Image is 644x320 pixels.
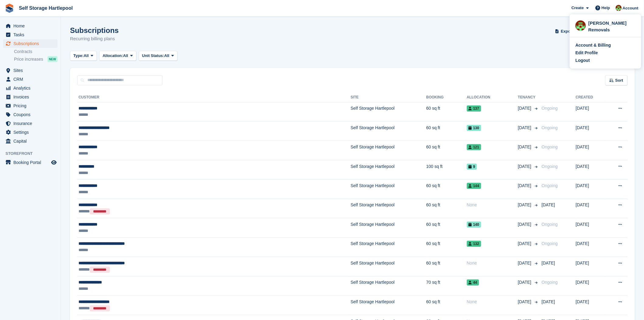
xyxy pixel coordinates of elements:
[142,53,164,59] span: Unit Status:
[576,102,606,121] td: [DATE]
[351,199,426,218] td: Self Storage Hartlepool
[99,51,136,61] button: Allocation: All
[426,102,467,121] td: 60 sq ft
[426,237,467,257] td: 60 sq ft
[572,5,584,11] span: Create
[576,50,635,56] a: Edit Profile
[351,122,426,141] td: Self Storage Hartlepool
[73,53,84,59] span: Type:
[542,222,558,227] span: Ongoing
[518,299,533,305] span: [DATE]
[518,105,533,112] span: [DATE]
[10,16,15,21] img: website_grey.svg
[518,93,539,102] th: Tenancy
[576,296,606,315] td: [DATE]
[14,56,58,62] a: Price increases NEW
[3,110,58,119] a: menu
[615,77,623,84] span: Sort
[426,218,467,237] td: 60 sq ft
[542,299,555,304] span: [DATE]
[518,183,533,189] span: [DATE]
[13,66,50,75] span: Sites
[16,35,21,40] img: tab_domain_overview_orange.svg
[623,5,639,11] span: Account
[576,42,635,48] a: Account & Billing
[616,5,622,11] img: Woods Removals
[542,241,558,246] span: Ongoing
[16,16,67,21] div: Domain: [DOMAIN_NAME]
[13,158,50,167] span: Booking Portal
[50,159,58,166] a: Preview store
[467,183,481,189] span: 144
[576,141,606,160] td: [DATE]
[3,101,58,110] a: menu
[542,261,555,265] span: [DATE]
[561,28,573,34] span: Export
[426,160,467,179] td: 100 sq ft
[13,101,50,110] span: Pricing
[77,93,351,102] th: Customer
[3,39,58,48] a: menu
[426,180,467,199] td: 60 sq ft
[576,50,598,56] div: Edit Profile
[602,5,610,11] span: Help
[13,22,50,30] span: Home
[16,3,75,13] a: Self Storage Hartlepool
[426,122,467,141] td: 60 sq ft
[13,110,50,119] span: Coupons
[70,26,119,34] h1: Subscriptions
[542,183,558,188] span: Ongoing
[542,106,558,111] span: Ongoing
[542,164,558,169] span: Ongoing
[67,36,103,40] div: Keywords by Traffic
[3,22,58,30] a: menu
[3,93,58,101] a: menu
[542,125,558,130] span: Ongoing
[518,221,533,228] span: [DATE]
[3,84,58,92] a: menu
[542,144,558,149] span: Ongoing
[426,199,467,218] td: 60 sq ft
[70,51,97,61] button: Type: All
[576,257,606,276] td: [DATE]
[3,119,58,128] a: menu
[426,93,467,102] th: Booking
[518,260,533,266] span: [DATE]
[23,36,54,40] div: Domain Overview
[518,163,533,170] span: [DATE]
[576,160,606,179] td: [DATE]
[351,237,426,257] td: Self Storage Hartlepool
[467,125,481,131] span: 130
[13,30,50,39] span: Tasks
[351,93,426,102] th: Site
[467,241,481,247] span: 132
[518,202,533,208] span: [DATE]
[576,180,606,199] td: [DATE]
[351,180,426,199] td: Self Storage Hartlepool
[47,56,58,62] div: NEW
[426,257,467,276] td: 60 sq ft
[467,164,477,170] span: 9
[467,299,518,305] div: None
[554,26,581,36] button: Export
[123,53,128,59] span: All
[3,158,58,167] a: menu
[576,199,606,218] td: [DATE]
[576,276,606,295] td: [DATE]
[467,279,479,286] span: 44
[467,202,518,208] div: None
[467,144,481,150] span: 121
[518,125,533,131] span: [DATE]
[61,35,65,40] img: tab_keywords_by_traffic_grey.svg
[467,93,518,102] th: Allocation
[164,53,170,59] span: All
[3,137,58,145] a: menu
[13,128,50,137] span: Settings
[13,119,50,128] span: Insurance
[351,276,426,295] td: Self Storage Hartlepool
[351,102,426,121] td: Self Storage Hartlepool
[5,4,14,13] img: stora-icon-8386f47178a22dfd0bd8f6a31ec36ba5ce8667c1dd55bd0f319d3a0aa187defe.svg
[14,49,58,55] a: Contracts
[3,128,58,137] a: menu
[518,279,533,286] span: [DATE]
